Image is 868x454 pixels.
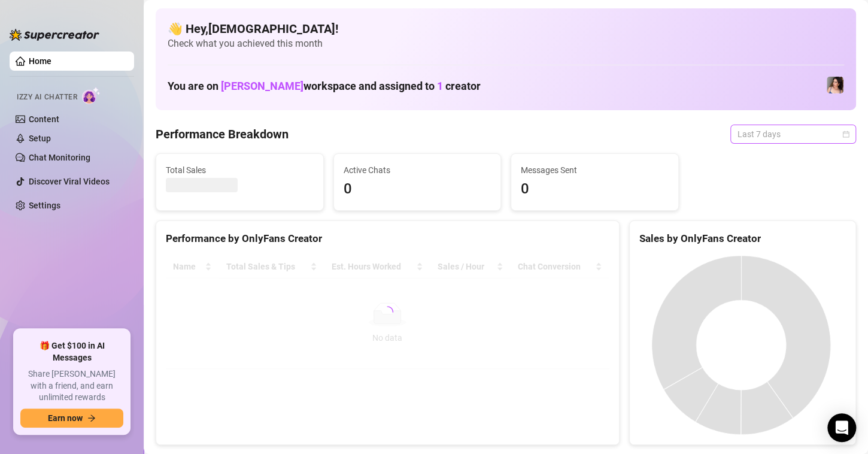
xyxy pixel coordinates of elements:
span: Earn now [48,413,83,423]
img: AI Chatter [82,87,101,104]
span: 0 [344,178,491,201]
div: Performance by OnlyFans Creator [166,231,609,247]
span: Share [PERSON_NAME] with a friend, and earn unlimited rewards [20,368,123,404]
span: Check what you achieved this month [168,37,844,50]
a: Home [29,56,51,66]
a: Chat Monitoring [29,153,90,162]
span: arrow-right [87,414,96,422]
span: Active Chats [344,164,491,177]
div: Sales by OnlyFans Creator [639,231,846,247]
span: Last 7 days [738,125,849,143]
a: Content [29,114,59,124]
span: loading [381,306,393,318]
a: Setup [29,134,51,143]
a: Settings [29,201,60,210]
span: [PERSON_NAME] [221,80,304,92]
h4: 👋 Hey, [DEMOGRAPHIC_DATA] ! [168,20,844,37]
a: Discover Viral Videos [29,177,110,186]
button: Earn nowarrow-right [20,408,123,428]
h4: Performance Breakdown [156,126,289,143]
span: 🎁 Get $100 in AI Messages [20,340,123,364]
img: logo-BBDzfeDw.svg [10,29,99,41]
span: calendar [842,131,849,138]
span: Messages Sent [521,164,669,177]
span: Izzy AI Chatter [17,92,77,103]
span: 0 [521,178,669,201]
img: Lauren [827,77,843,93]
span: 1 [437,80,443,92]
span: Total Sales [166,164,314,177]
div: Open Intercom Messenger [827,413,856,442]
h1: You are on workspace and assigned to creator [168,80,481,93]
